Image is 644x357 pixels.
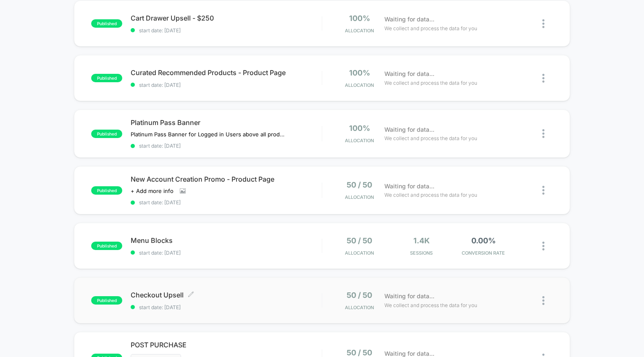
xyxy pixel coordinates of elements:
[349,68,370,77] span: 100%
[384,24,477,32] span: We collect and process the data for you
[131,82,321,88] span: start date: [DATE]
[131,291,321,299] span: Checkout Upsell
[229,169,252,178] div: Duration
[347,180,372,189] span: 50 / 50
[91,242,122,250] span: published
[131,68,321,77] span: Curated Recommended Products - Product Page
[471,236,496,245] span: 0.00%
[345,194,374,200] span: Allocation
[91,130,122,138] span: published
[384,79,477,87] span: We collect and process the data for you
[91,74,122,82] span: published
[131,250,321,256] span: start date: [DATE]
[349,124,370,133] span: 100%
[347,236,372,245] span: 50 / 50
[384,292,434,301] span: Waiting for data...
[393,250,450,256] span: Sessions
[6,156,324,164] input: Seek
[131,188,173,194] span: + Add more info
[455,250,512,256] span: CONVERSION RATE
[131,175,321,183] span: New Account Creation Promo - Product Page
[345,28,374,34] span: Allocation
[268,170,293,178] input: Volume
[4,167,18,180] button: Play, NEW DEMO 2025-VEED.mp4
[384,69,434,78] span: Waiting for data...
[91,296,122,305] span: published
[542,74,544,83] img: close
[131,27,321,34] span: start date: [DATE]
[542,296,544,305] img: close
[542,186,544,195] img: close
[542,19,544,28] img: close
[384,15,434,24] span: Waiting for data...
[542,242,544,250] img: close
[131,341,321,349] span: POST PURCHASE
[384,125,434,134] span: Waiting for data...
[91,186,122,195] span: published
[347,291,372,300] span: 50 / 50
[384,301,477,309] span: We collect and process the data for you
[345,250,374,256] span: Allocation
[131,304,321,310] span: start date: [DATE]
[131,143,321,149] span: start date: [DATE]
[131,236,321,245] span: Menu Blocks
[384,134,477,142] span: We collect and process the data for you
[349,14,370,23] span: 100%
[131,131,287,138] span: Platinum Pass Banner for Logged in Users above all products on product pages
[131,199,321,206] span: start date: [DATE]
[345,82,374,88] span: Allocation
[345,138,374,143] span: Allocation
[347,348,372,357] span: 50 / 50
[91,19,122,28] span: published
[345,305,374,310] span: Allocation
[413,236,430,245] span: 1.4k
[384,191,477,199] span: We collect and process the data for you
[131,14,321,22] span: Cart Drawer Upsell - $250
[542,129,544,138] img: close
[154,82,174,102] button: Play, NEW DEMO 2025-VEED.mp4
[209,169,228,178] div: Current time
[384,182,434,191] span: Waiting for data...
[131,118,321,127] span: Platinum Pass Banner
